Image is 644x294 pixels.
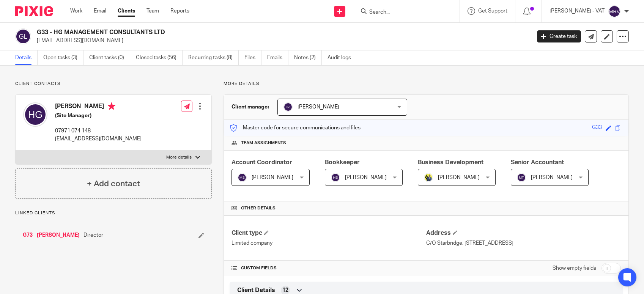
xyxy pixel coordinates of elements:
[478,8,507,14] span: Get Support
[294,50,322,65] a: Notes (2)
[55,135,142,143] p: [EMAIL_ADDRESS][DOMAIN_NAME]
[241,205,276,211] span: Other details
[188,50,239,65] a: Recurring tasks (8)
[238,173,247,182] img: svg%3E
[231,159,292,165] span: Account Coordinator
[241,140,286,146] span: Team assignments
[23,102,47,127] img: svg%3E
[426,239,621,247] p: C/O Starbridge, [STREET_ADDRESS]
[83,231,103,239] span: Director
[89,50,130,65] a: Client tasks (0)
[511,159,564,165] span: Senior Accountant
[608,5,620,17] img: svg%3E
[537,30,581,42] a: Create task
[118,7,135,15] a: Clients
[550,7,605,15] p: [PERSON_NAME] - VAT
[55,102,142,112] h4: [PERSON_NAME]
[37,37,526,44] p: [EMAIL_ADDRESS][DOMAIN_NAME]
[87,178,140,190] h4: + Add contact
[325,159,360,165] span: Bookkeeper
[231,229,426,237] h4: Client type
[244,50,261,65] a: Files
[267,50,288,65] a: Emails
[23,231,80,239] a: G73 - [PERSON_NAME]
[224,81,629,87] p: More details
[231,239,426,247] p: Limited company
[55,127,142,135] p: 07971 074 148
[15,210,212,216] p: Linked clients
[94,7,106,15] a: Email
[345,175,387,180] span: [PERSON_NAME]
[166,154,192,160] p: More details
[424,173,433,182] img: Dennis-Starbridge.jpg
[37,28,428,36] h2: G33 - HG MANAGEMENT CONSULTANTS LTD
[418,159,483,165] span: Business Development
[15,81,212,87] p: Client contacts
[70,7,82,15] a: Work
[43,50,83,65] a: Open tasks (3)
[55,112,142,119] h5: (Site Manager)
[231,265,426,271] h4: CUSTOM FIELDS
[15,28,31,44] img: svg%3E
[298,104,339,110] span: [PERSON_NAME]
[252,175,293,180] span: [PERSON_NAME]
[368,9,437,16] input: Search
[531,175,573,180] span: [PERSON_NAME]
[231,103,270,111] h3: Client manager
[230,124,361,132] p: Master code for secure communications and files
[170,7,189,15] a: Reports
[438,175,480,180] span: [PERSON_NAME]
[146,7,159,15] a: Team
[517,173,526,182] img: svg%3E
[331,173,340,182] img: svg%3E
[136,50,183,65] a: Closed tasks (56)
[108,102,115,110] i: Primary
[328,50,357,65] a: Audit logs
[592,124,602,132] div: G33
[282,286,288,294] span: 12
[426,229,621,237] h4: Address
[283,102,293,112] img: svg%3E
[15,6,53,16] img: Pixie
[15,50,38,65] a: Details
[553,264,596,272] label: Show empty fields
